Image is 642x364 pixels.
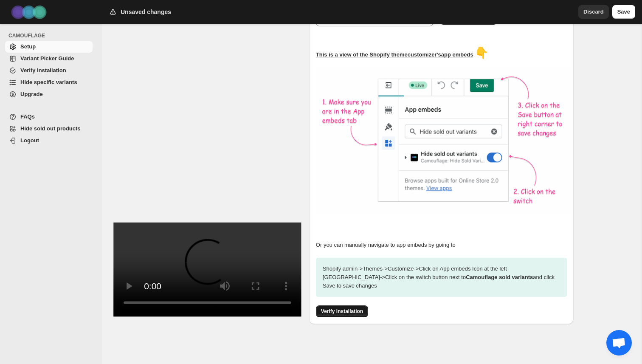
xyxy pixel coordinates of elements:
span: Hide sold out products [20,125,81,132]
span: CAMOUFLAGE [8,32,96,39]
a: Hide sold out products [5,123,93,135]
a: Logout [5,135,93,147]
p: Shopify admin -> Themes -> Customize -> Click on App embeds Icon at the left [GEOGRAPHIC_DATA] ->... [316,258,567,297]
span: Verify Installation [321,308,363,315]
a: Upgrade [5,88,93,100]
span: Logout [20,137,39,144]
a: Verify Installation [316,308,368,314]
a: Variant Picker Guide [5,53,93,65]
button: Verify Installation [316,305,368,317]
span: FAQs [20,113,35,120]
a: Open chat [606,330,632,356]
p: Or you can manually navigate to app embeds by going to [316,241,567,249]
span: Upgrade [20,91,43,97]
video: Enable Camouflage in theme app embeds [113,223,301,316]
img: camouflage-enable [316,66,571,214]
a: Verify Installation [5,65,93,76]
span: Discard [583,8,604,16]
div: Open the app embeds by following the link and click on the green save button at the top right corner [170,1,296,304]
span: Verify Installation [20,67,66,73]
u: This is a view of the Shopify theme customizer's app embeds [316,51,473,58]
span: Variant Picker Guide [20,55,74,62]
a: FAQs [5,111,93,123]
h2: Unsaved changes [121,8,171,16]
button: Discard [578,5,609,19]
a: Hide specific variants [5,76,93,88]
span: Hide specific variants [20,79,77,85]
a: Setup [5,41,93,53]
span: Setup [20,43,36,50]
span: 👇 [475,46,488,59]
strong: Camouflage sold variants [466,274,533,280]
span: Save [617,8,630,16]
button: Save [612,5,635,19]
